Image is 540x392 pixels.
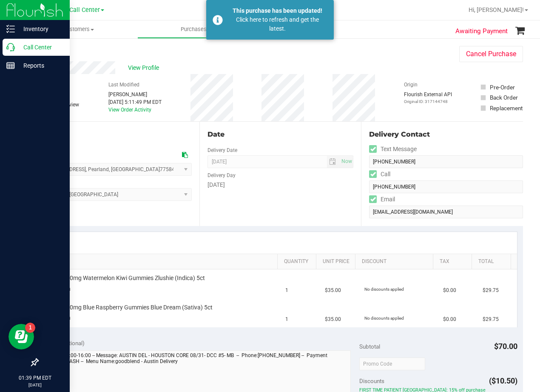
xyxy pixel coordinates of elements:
a: Purchases [137,20,254,38]
a: Unit Price [323,258,352,265]
label: Call [369,168,390,180]
inline-svg: Call Center [6,43,15,52]
a: Tax [440,258,469,265]
label: Origin [404,81,418,89]
p: Reports [15,60,66,71]
span: No discounts applied [364,287,404,292]
div: Date [207,129,354,140]
span: TX HT 30mg Blue Raspberry Gummies Blue Dream (Sativa) 5ct [49,303,213,312]
button: Cancel Purchase [459,46,523,62]
span: $0.00 [443,315,456,323]
span: No discounts applied [364,316,404,320]
a: SKU [50,258,274,265]
div: Click here to refresh and get the latest. [227,15,327,33]
p: 01:39 PM EDT [4,374,66,382]
iframe: Resource center [9,324,34,349]
a: View Order Activity [108,107,151,113]
p: Call Center [15,42,66,52]
label: Delivery Date [207,146,237,154]
div: Back Order [490,93,518,102]
div: Replacement [490,104,523,112]
label: Text Message [369,143,417,155]
div: [PERSON_NAME] [108,91,162,98]
span: $0.00 [443,286,456,295]
p: Original ID: 317144748 [404,98,452,105]
span: Call Center [69,6,100,14]
span: Awaiting Payment [455,26,508,36]
iframe: Resource center unread badge [25,323,35,333]
div: Pre-Order [490,83,515,92]
span: TX HT 30mg Watermelon Kiwi Gummies Zlushie (Indica) 5ct [49,274,205,282]
span: $29.75 [483,315,499,323]
a: Total [478,258,507,265]
inline-svg: Inventory [6,25,15,33]
div: [DATE] 5:11:49 PM EDT [108,98,162,106]
label: Last Modified [108,81,139,89]
label: Email [369,193,395,206]
span: $35.00 [325,315,341,323]
input: Promo Code [359,358,425,370]
span: View Profile [128,63,162,72]
span: $29.75 [483,286,499,295]
a: Quantity [284,258,313,265]
a: Discount [362,258,429,265]
div: Location [37,129,192,140]
input: Format: (999) 999-9999 [369,155,523,168]
label: Delivery Day [207,172,236,179]
div: [DATE] [207,180,354,189]
a: Customers [20,20,137,38]
div: Copy address to clipboard [182,151,188,160]
span: Subtotal [359,343,380,350]
span: ($10.50) [489,376,517,385]
span: Customers [20,26,137,33]
p: Inventory [15,24,66,34]
span: $35.00 [325,286,341,295]
div: This purchase has been updated! [227,6,327,15]
inline-svg: Reports [6,61,15,70]
span: Hi, [PERSON_NAME]! [469,6,524,13]
div: Delivery Contact [369,129,523,140]
span: $70.00 [494,342,517,351]
span: Purchases [138,26,254,33]
div: Flourish External API [404,91,452,105]
p: [DATE] [4,382,66,388]
span: 1 [285,286,288,295]
span: 1 [285,315,288,323]
span: Discounts [359,373,384,389]
input: Format: (999) 999-9999 [369,180,523,193]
